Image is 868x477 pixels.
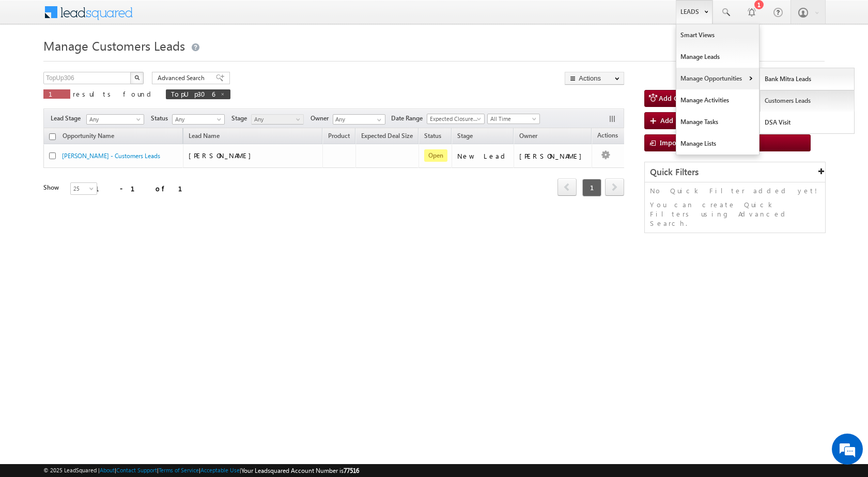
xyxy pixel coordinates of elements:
[100,467,115,473] a: About
[158,73,208,83] span: Advanced Search
[605,178,624,196] span: next
[344,467,359,474] span: 77516
[582,179,601,196] span: 1
[189,151,256,160] span: [PERSON_NAME]
[43,466,359,475] span: © 2025 LeadSquared | | | | |
[49,89,65,98] span: 1
[356,130,418,144] a: Expected Deal Size
[659,94,727,102] span: Add Customers Leads
[86,114,144,125] a: Any
[660,138,737,147] span: Import Customers Leads
[488,114,537,124] span: All Time
[676,46,759,68] a: Manage Leads
[760,112,855,133] a: DSA Visit
[73,89,155,98] span: results found
[676,133,759,155] a: Manage Lists
[457,132,473,140] span: Stage
[141,318,188,332] em: Start Chat
[427,114,485,124] a: Expected Closure Date
[71,184,98,193] span: 25
[70,182,97,195] a: 25
[159,467,199,473] a: Terms of Service
[519,132,537,140] span: Owner
[87,115,141,124] span: Any
[183,130,225,144] span: Lead Name
[63,132,114,140] span: Opportunity Name
[173,115,222,124] span: Any
[676,89,759,111] a: Manage Activities
[424,149,447,162] span: Open
[660,116,706,125] span: Add New Lead
[18,54,43,68] img: d_60004797649_company_0_60004797649
[361,132,413,140] span: Expected Deal Size
[676,24,759,46] a: Smart Views
[760,68,855,90] a: Bank Mitra Leads
[252,115,301,124] span: Any
[565,72,624,85] button: Actions
[676,68,759,89] a: Manage Opportunities
[676,111,759,133] a: Manage Tasks
[328,132,350,140] span: Product
[251,114,304,125] a: Any
[419,130,446,144] a: Status
[57,130,119,144] a: Opportunity Name
[49,133,56,140] input: Check all records
[645,162,825,182] div: Quick Filters
[650,186,820,195] p: No Quick Filter added yet!
[457,151,509,161] div: New Lead
[51,114,85,123] span: Lead Stage
[54,54,174,68] div: Chat with us now
[311,114,333,123] span: Owner
[241,467,359,474] span: Your Leadsquared Account Number is
[62,152,160,160] a: [PERSON_NAME] - Customers Leads
[13,96,189,310] textarea: Type your message and hit 'Enter'
[172,114,225,125] a: Any
[391,114,427,123] span: Date Range
[151,114,172,123] span: Status
[557,178,577,196] span: prev
[169,5,194,30] div: Minimize live chat window
[43,183,62,192] div: Show
[116,467,157,473] a: Contact Support
[95,182,195,194] div: 1 - 1 of 1
[519,151,587,161] div: [PERSON_NAME]
[592,130,623,143] span: Actions
[43,37,185,54] span: Manage Customers Leads
[200,467,240,473] a: Acceptable Use
[487,114,540,124] a: All Time
[650,200,820,228] p: You can create Quick Filters using Advanced Search.
[231,114,251,123] span: Stage
[452,130,478,144] a: Stage
[333,114,385,125] input: Type to Search
[427,114,481,124] span: Expected Closure Date
[557,179,577,196] a: prev
[605,179,624,196] a: next
[371,115,384,125] a: Show All Items
[760,90,855,112] a: Customers Leads
[171,89,215,98] span: TopUp306
[134,75,139,80] img: Search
